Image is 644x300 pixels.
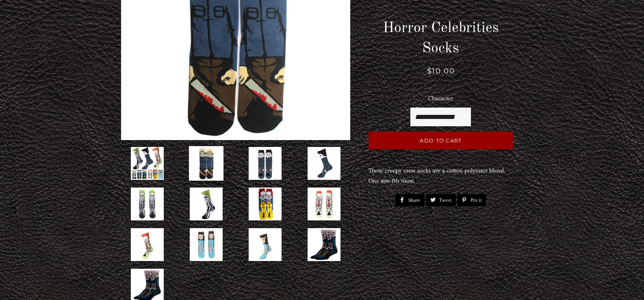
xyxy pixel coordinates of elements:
img: Horror Celebrities Socks [130,227,165,262]
img: Horror Celebrities Socks [130,146,165,181]
span: Share [408,194,425,206]
img: Horror Celebrities Socks [189,146,223,181]
img: Horror Celebrities Socks [130,187,165,221]
img: Horror Celebrities Socks [248,227,282,262]
span: Add to Cart [420,137,462,144]
img: Horror Celebrities Socks [248,146,282,181]
img: Horror Celebrities Socks [307,187,341,221]
span: Pin it [471,194,486,206]
h1: Horror Celebrities Socks [369,18,513,59]
div: These creepy crew socks are a cotton polyester blend. One size fits most. [369,166,513,186]
label: Character [369,93,513,104]
button: Add to Cart [369,132,513,149]
img: Horror Celebrities Socks [307,146,341,181]
span: $10.00 [427,67,455,76]
span: Tweet [439,194,456,206]
img: Horror Celebrities Socks [189,227,223,262]
img: Horror Celebrities Socks [189,187,223,221]
img: Horror Celebrities Socks [248,187,282,221]
img: Horror Celebrities Socks [307,227,341,262]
